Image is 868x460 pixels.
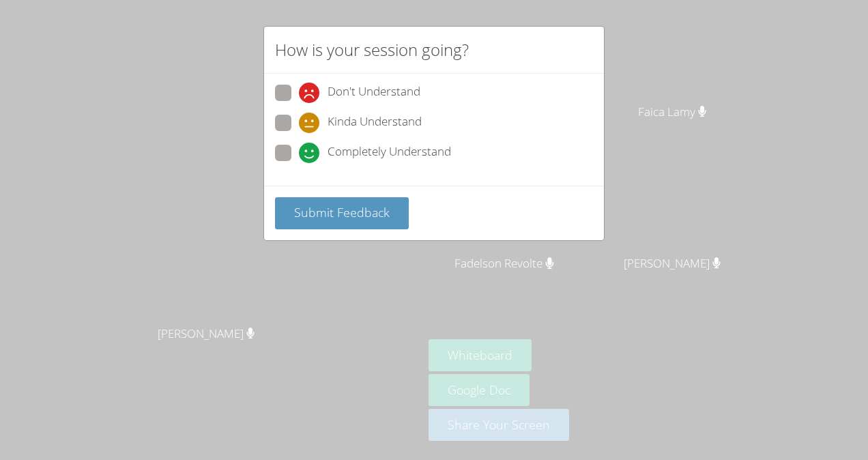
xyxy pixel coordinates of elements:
[294,204,390,220] span: Submit Feedback
[328,143,451,163] span: Completely Understand
[275,38,469,62] h2: How is your session going?
[328,83,420,103] span: Don't Understand
[328,113,422,133] span: Kinda Understand
[275,197,409,229] button: Submit Feedback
